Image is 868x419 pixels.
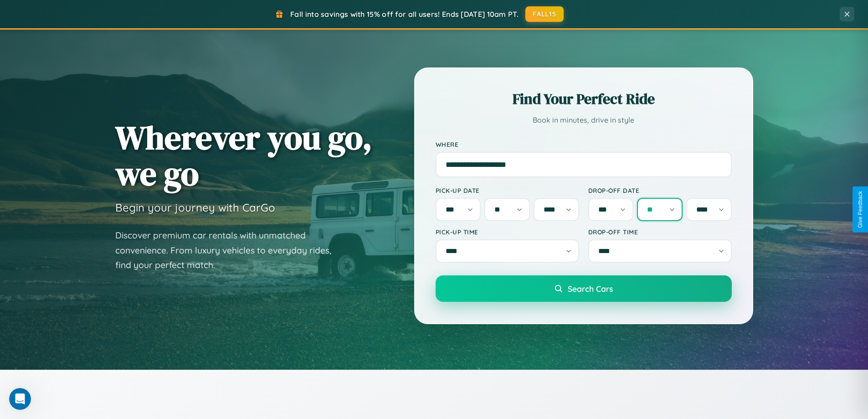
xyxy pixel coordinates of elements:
[525,6,564,22] button: FALL15
[290,10,519,19] span: Fall into savings with 15% off for all users! Ends [DATE] 10am PT.
[436,140,732,148] label: Where
[436,275,732,302] button: Search Cars
[436,89,732,109] h2: Find Your Perfect Ride
[436,228,579,236] label: Pick-up Time
[857,191,863,228] div: Give Feedback
[115,228,343,273] p: Discover premium car rentals with unmatched convenience. From luxury vehicles to everyday rides, ...
[588,186,732,194] label: Drop-off Date
[9,388,31,410] iframe: Intercom live chat
[115,119,372,191] h1: Wherever you go, we go
[436,186,579,194] label: Pick-up Date
[115,201,275,214] h3: Begin your journey with CarGo
[568,284,613,294] span: Search Cars
[588,228,732,236] label: Drop-off Time
[436,114,732,127] p: Book in minutes, drive in style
